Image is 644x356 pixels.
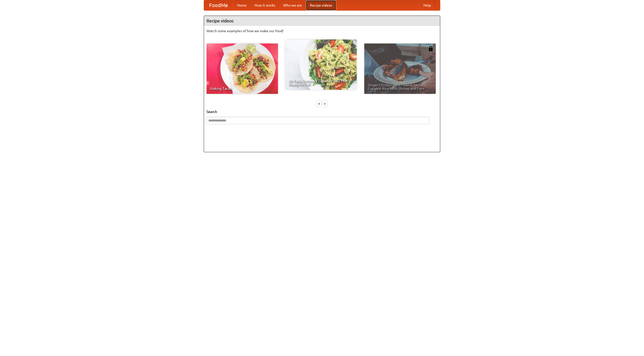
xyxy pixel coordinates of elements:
a: Making Tacos [207,44,278,94]
p: Watch some examples of how we make our food! [207,28,437,33]
a: Help [419,0,435,10]
div: « [317,100,321,107]
a: How it works [251,0,279,10]
a: Who we are [279,0,306,10]
a: FoodMe [204,0,233,10]
h5: Search [207,109,437,114]
a: Home [233,0,251,10]
h4: Recipe videos [204,16,440,26]
img: 483408.png [428,46,433,51]
a: An Easy, Summery Tomato Pasta That's Ready for Fall [285,39,357,90]
a: Recipe videos [306,0,336,10]
span: An Easy, Summery Tomato Pasta That's Ready for Fall [289,79,353,86]
div: » [323,100,327,107]
span: Making Tacos [210,87,274,90]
